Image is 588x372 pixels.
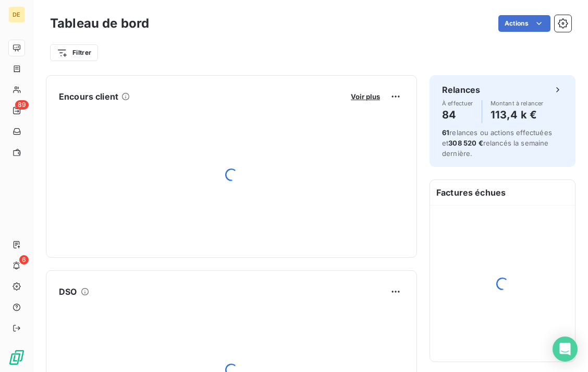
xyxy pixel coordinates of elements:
h6: Relances [442,83,480,96]
h4: 84 [442,106,473,123]
h6: DSO [59,285,77,298]
span: À effectuer [442,100,473,106]
span: Montant à relancer [491,100,544,106]
button: Filtrer [50,44,98,61]
div: Open Intercom Messenger [553,337,578,362]
span: 61 [442,128,449,137]
h6: Factures échues [430,180,575,205]
div: DE [8,6,25,23]
button: Actions [498,15,550,32]
span: 6 [19,255,29,265]
span: 308 520 € [448,139,483,147]
button: Voir plus [348,92,383,101]
h4: 113,4 k € [491,106,544,123]
h3: Tableau de bord [50,14,149,33]
span: Voir plus [351,92,380,101]
span: 89 [15,100,29,110]
span: relances ou actions effectuées et relancés la semaine dernière. [442,128,552,158]
h6: Encours client [59,90,118,103]
img: Logo LeanPay [8,349,25,366]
